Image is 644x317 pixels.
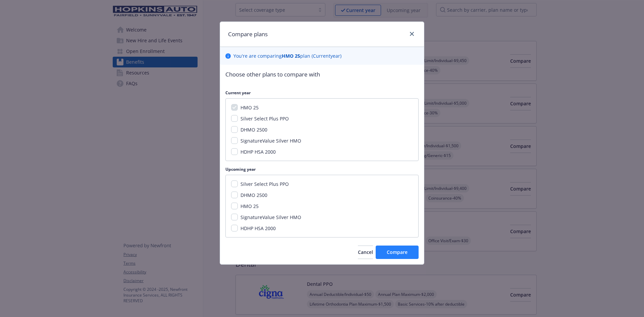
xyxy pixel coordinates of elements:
span: HMO 25 [240,104,259,111]
span: Silver Select Plus PPO [240,181,289,187]
p: Choose other plans to compare with [225,70,419,79]
span: HMO 25 [240,203,259,209]
span: Silver Select Plus PPO [240,115,289,122]
button: Compare [376,246,419,259]
h1: Compare plans [228,30,268,39]
p: Current year [225,90,419,96]
span: SignatureValue Silver HMO [240,138,301,144]
b: HMO 25 [282,53,300,59]
span: SignatureValue Silver HMO [240,214,301,220]
span: Compare [387,249,408,255]
span: HDHP HSA 2000 [240,149,276,155]
span: DHMO 2500 [240,192,267,198]
span: DHMO 2500 [240,126,267,133]
p: You ' re are comparing plan ( Current year) [233,52,341,59]
span: Cancel [358,249,373,255]
a: close [408,30,416,38]
button: Cancel [358,246,373,259]
p: Upcoming year [225,166,419,172]
span: HDHP HSA 2000 [240,225,276,231]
